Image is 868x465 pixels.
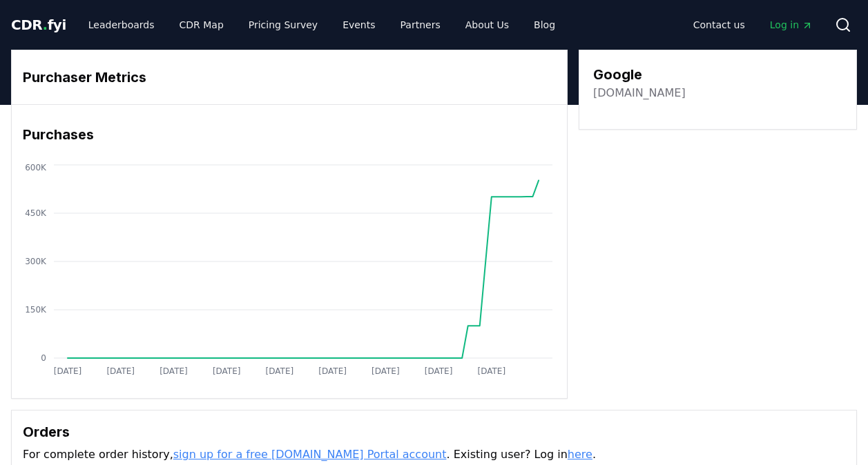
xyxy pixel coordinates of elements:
tspan: 0 [41,353,46,363]
p: For complete order history, . Existing user? Log in . [23,446,845,463]
h3: Purchases [23,124,556,145]
span: . [43,17,48,33]
tspan: [DATE] [160,366,188,376]
span: Log in [770,18,813,32]
a: here [568,448,592,461]
a: Log in [759,12,824,37]
tspan: [DATE] [54,366,82,376]
a: Blog [523,12,566,37]
h3: Purchaser Metrics [23,67,556,88]
nav: Main [77,12,566,37]
a: Leaderboards [77,12,166,37]
tspan: [DATE] [266,366,294,376]
a: sign up for a free [DOMAIN_NAME] Portal account [173,448,447,461]
a: Contact us [682,12,756,37]
a: Events [331,12,386,37]
a: About Us [454,12,520,37]
h3: Orders [23,422,845,442]
tspan: 300K [25,257,47,266]
a: CDR.fyi [11,15,66,34]
tspan: [DATE] [478,366,506,376]
a: [DOMAIN_NAME] [593,85,686,101]
tspan: [DATE] [318,366,347,376]
span: CDR fyi [11,17,66,33]
a: Partners [389,12,452,37]
tspan: [DATE] [372,366,400,376]
tspan: 600K [25,163,47,172]
tspan: [DATE] [106,366,135,376]
tspan: 450K [25,208,47,218]
tspan: [DATE] [213,366,241,376]
nav: Main [682,12,824,37]
h3: Google [593,64,686,85]
a: Pricing Survey [238,12,329,37]
a: CDR Map [168,12,235,37]
tspan: 150K [25,305,47,315]
tspan: [DATE] [425,366,453,376]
